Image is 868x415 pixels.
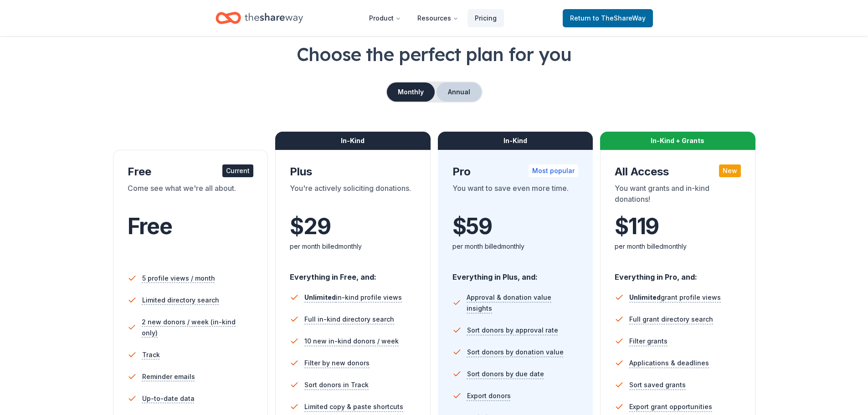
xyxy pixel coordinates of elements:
div: Most popular [529,164,578,177]
a: Pricing [467,9,504,27]
span: 5 profile views / month [142,273,215,284]
span: Unlimited [304,293,336,301]
button: Resources [410,9,466,27]
div: Pro [452,164,579,179]
span: Sort donors by approval rate [467,325,558,336]
span: Filter by new donors [304,358,370,369]
span: Unlimited [629,293,661,301]
button: Annual [437,82,482,102]
span: $ 59 [452,214,492,239]
a: Home [216,7,303,29]
span: Sort donors by donation value [467,347,564,358]
span: Reminder emails [142,371,195,382]
span: grant profile views [629,293,721,301]
a: Returnto TheShareWay [563,9,653,27]
span: Approval & donation value insights [467,292,578,314]
span: 10 new in-kind donors / week [304,336,399,347]
span: Full grant directory search [629,314,713,325]
span: to TheShareWay [593,14,646,22]
span: $ 119 [615,214,659,239]
span: Full in-kind directory search [304,314,394,325]
span: $ 29 [290,214,330,239]
div: Everything in Pro, and: [615,264,741,283]
span: Up-to-date data [142,393,195,404]
div: per month billed monthly [452,241,579,252]
button: Monthly [387,82,435,102]
div: per month billed monthly [615,241,741,252]
div: In-Kind [438,132,593,150]
div: You're actively soliciting donations. [290,183,416,208]
span: Sort saved grants [629,379,686,390]
span: Export donors [467,390,511,401]
div: Free [128,164,254,179]
div: Everything in Free, and: [290,264,416,283]
h1: Choose the perfect plan for you [36,41,832,67]
span: Filter grants [629,336,668,347]
div: You want grants and in-kind donations! [615,183,741,208]
span: Applications & deadlines [629,358,709,369]
span: Sort donors in Track [304,379,369,390]
button: Product [362,9,408,27]
div: In-Kind [275,132,431,150]
div: Come see what we're all about. [128,183,254,208]
span: Sort donors by due date [467,369,544,379]
div: Current [222,164,253,177]
span: Limited copy & paste shortcuts [304,401,403,412]
span: Free [128,213,172,240]
span: Return [570,13,646,24]
div: per month billed monthly [290,241,416,252]
div: All Access [615,164,741,179]
span: Limited directory search [142,295,219,306]
span: Export grant opportunities [629,401,712,412]
span: in-kind profile views [304,293,402,301]
div: New [719,164,741,177]
div: Plus [290,164,416,179]
span: Track [142,349,160,360]
nav: Main [362,7,504,29]
div: Everything in Plus, and: [452,264,579,283]
div: You want to save even more time. [452,183,579,208]
span: 2 new donors / week (in-kind only) [142,317,253,338]
div: In-Kind + Grants [600,132,755,150]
